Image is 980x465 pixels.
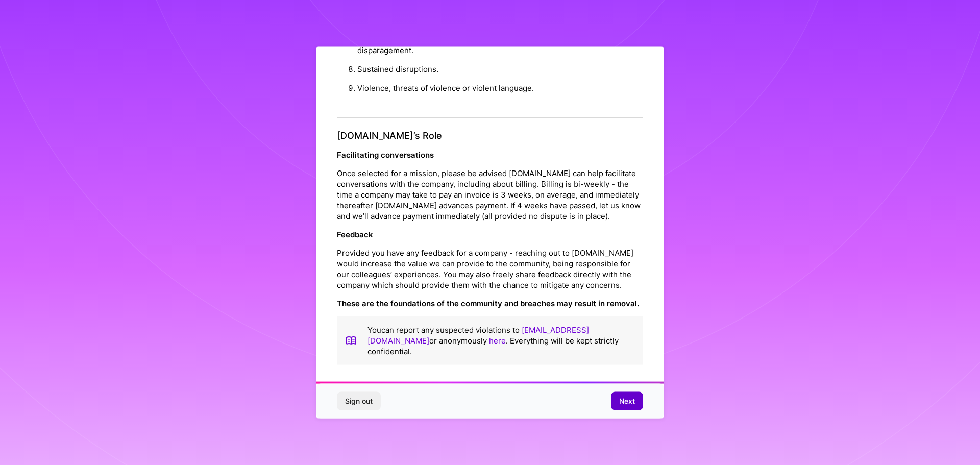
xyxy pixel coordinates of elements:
[337,130,643,141] h4: [DOMAIN_NAME]’s Role
[337,247,643,290] p: Provided you have any feedback for a company - reaching out to [DOMAIN_NAME] would increase the v...
[357,79,643,97] li: Violence, threats of violence or violent language.
[337,392,381,410] button: Sign out
[337,298,639,308] strong: These are the foundations of the community and breaches may result in removal.
[345,396,373,406] span: Sign out
[357,60,643,79] li: Sustained disruptions.
[367,325,589,345] a: [EMAIL_ADDRESS][DOMAIN_NAME]
[337,150,434,159] strong: Facilitating conversations
[619,396,635,406] span: Next
[489,335,506,345] a: here
[337,229,373,239] strong: Feedback
[345,324,357,356] img: book icon
[337,167,643,221] p: Once selected for a mission, please be advised [DOMAIN_NAME] can help facilitate conversations wi...
[367,324,635,356] p: You can report any suspected violations to or anonymously . Everything will be kept strictly conf...
[611,392,643,410] button: Next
